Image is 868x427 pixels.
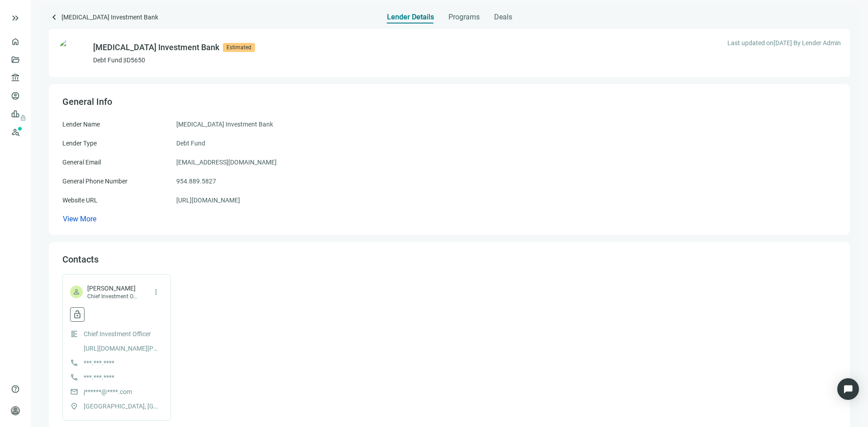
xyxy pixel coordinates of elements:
[73,310,82,319] span: lock_open
[49,12,60,23] span: keyboard_arrow_left
[70,359,78,367] span: call
[63,215,96,223] span: View More
[84,329,151,339] span: Chief Investment Officer
[62,96,112,107] span: General Info
[62,121,100,128] span: Lender Name
[10,13,21,23] button: keyboard_double_arrow_right
[494,13,512,22] span: Deals
[11,385,20,394] span: help
[176,119,273,129] span: [MEDICAL_DATA] Investment Bank
[727,38,841,48] span: Last updated on [DATE] By Lender Admin
[61,12,158,24] span: [MEDICAL_DATA] Investment Bank
[223,43,255,52] span: Estimated
[58,38,88,68] img: afc9d2d7-c1a6-45a9-8b7f-c4608143f8c1
[87,284,139,293] span: [PERSON_NAME]
[176,138,205,148] span: Debt Fund
[93,41,219,54] div: [MEDICAL_DATA] Investment Bank
[84,401,160,411] span: [GEOGRAPHIC_DATA], [GEOGRAPHIC_DATA]
[176,195,240,205] a: [URL][DOMAIN_NAME]
[70,307,85,322] button: lock_open
[93,56,255,65] p: Debt Fund | ID 5650
[387,13,434,22] span: Lender Details
[62,140,97,147] span: Lender Type
[49,12,60,24] a: keyboard_arrow_left
[62,159,101,166] span: General Email
[70,402,78,410] span: location_on
[70,373,78,381] span: call
[176,157,277,167] span: [EMAIL_ADDRESS][DOMAIN_NAME]
[70,330,78,338] span: format_align_left
[176,176,216,186] span: 954.889.5827
[70,388,78,396] span: mail
[837,378,859,400] div: Open Intercom Messenger
[149,285,163,299] button: more_vert
[11,406,20,415] span: person
[62,197,98,204] span: Website URL
[448,13,480,22] span: Programs
[87,293,139,300] span: Chief Investment Officer
[62,214,97,224] button: View More
[62,254,99,265] span: Contacts
[72,288,80,296] span: person
[84,343,160,353] a: [URL][DOMAIN_NAME][PERSON_NAME]
[62,178,127,185] span: General Phone Number
[152,288,160,296] span: more_vert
